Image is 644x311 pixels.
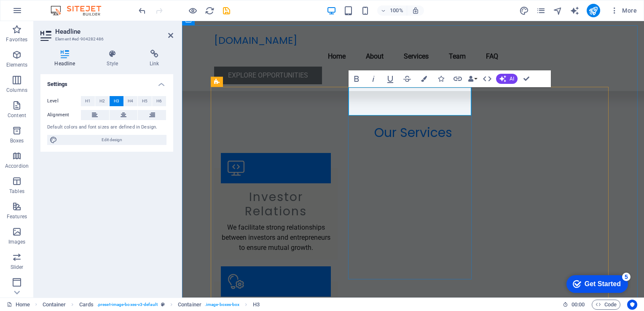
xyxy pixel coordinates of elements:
p: Features [7,213,27,220]
div: 5 [62,2,71,10]
button: 100% [377,5,407,16]
span: H5 [142,96,148,106]
p: Images [8,239,26,245]
button: H4 [124,96,138,106]
button: More [607,4,640,17]
span: 00 00 [572,300,585,310]
span: . preset-image-boxes-v3-default [97,300,158,310]
button: Link [450,70,466,87]
a: Click to cancel selection. Double-click to open Pages [7,300,30,310]
span: More [610,6,637,15]
button: save [221,5,231,16]
i: Save (Ctrl+S) [222,6,231,16]
span: Click to select. Double-click to edit [43,300,66,310]
h4: Link [136,50,173,67]
h4: Style [93,50,136,67]
i: Publish [588,6,598,16]
button: Edit design [47,135,166,145]
label: Alignment [47,110,81,120]
i: Reload page [205,6,215,16]
button: reload [204,5,215,16]
button: Click here to leave preview mode and continue editing [188,5,198,16]
span: . image-boxes-box [205,300,240,310]
p: Columns [6,87,27,94]
button: Data Bindings [467,70,478,87]
button: Strikethrough [399,70,415,87]
span: H6 [156,96,162,106]
i: Navigator [553,6,563,16]
h2: Headline [55,28,173,35]
span: AI [510,76,514,81]
h3: Element #ed-904282486 [55,35,156,43]
div: Get Started 5 items remaining, 0% complete [7,4,68,22]
span: Edit design [60,135,164,145]
p: Slider [11,264,24,271]
button: H3 [110,96,123,106]
button: Colors [416,70,432,87]
span: Code [596,300,617,310]
button: H1 [81,96,95,106]
p: Boxes [10,137,24,144]
span: H4 [128,96,133,106]
div: Get Started [25,9,61,17]
button: H6 [152,96,166,106]
button: pages [536,5,546,16]
button: Confirm (Ctrl+⏎) [518,70,534,87]
button: navigator [553,5,563,16]
i: Undo: Delete elements (Ctrl+Z) [137,6,147,16]
span: Click to select. Double-click to edit [79,300,94,310]
button: Bold (Ctrl+B) [349,70,365,87]
p: Content [8,112,26,119]
button: Underline (Ctrl+U) [382,70,398,87]
span: H2 [99,96,105,106]
nav: breadcrumb [43,300,260,310]
p: Tables [9,188,24,195]
button: Usercentrics [627,300,637,310]
button: Italic (Ctrl+I) [365,70,381,87]
span: Click to select. Double-click to edit [253,300,260,310]
button: publish [587,4,600,17]
img: Editor Logo [48,5,112,16]
button: H2 [95,96,109,106]
button: design [519,5,529,16]
label: Level [47,96,81,106]
i: Pages (Ctrl+Alt+S) [536,6,546,16]
i: This element is a customizable preset [161,302,165,307]
p: Favorites [6,36,27,43]
p: Accordion [5,163,29,169]
span: H3 [114,96,119,106]
i: AI Writer [570,6,580,16]
span: H1 [85,96,91,106]
button: HTML [479,70,495,87]
span: : [577,301,579,308]
button: AI [496,74,518,84]
button: Icons [433,70,449,87]
button: H5 [138,96,152,106]
i: On resize automatically adjust zoom level to fit chosen device. [412,7,419,14]
h4: Settings [40,74,173,89]
div: Default colors and font sizes are defined in Design. [47,124,166,131]
i: Design (Ctrl+Alt+Y) [519,6,529,16]
h4: Headline [40,50,93,67]
h6: 100% [390,5,403,16]
button: text_generator [570,5,580,16]
span: Click to select. Double-click to edit [178,300,201,310]
button: Code [592,300,620,310]
h6: Session time [563,300,585,310]
button: undo [137,5,147,16]
p: Elements [6,62,28,68]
